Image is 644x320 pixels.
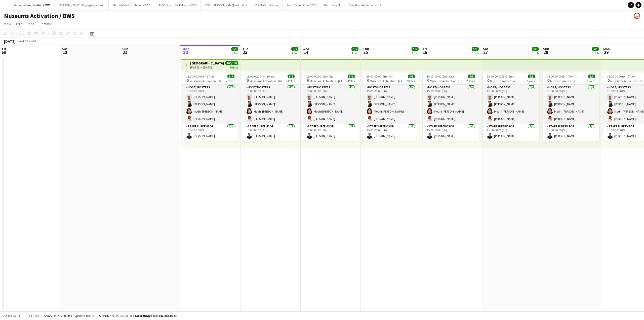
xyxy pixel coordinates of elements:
app-job-card: 15:00-00:00 (9h) (Mon)5/5 Museums Activation - [GEOGRAPHIC_DATA]2 RolesHost/ Hostess4/415:00-00:0... [543,73,599,141]
app-card-role: Host/ Hostess4/415:00-00:00 (9h)[PERSON_NAME][PERSON_NAME]Modhi [PERSON_NAME][PERSON_NAME] [302,85,359,124]
span: Sun [122,47,128,51]
span: 5/5 [288,75,295,78]
span: 2 Roles [527,79,535,83]
span: Edit [16,22,22,26]
span: 2 Roles [226,79,234,83]
div: +03 [31,39,36,43]
span: 5/5 [348,75,355,78]
span: View [4,22,11,26]
span: Museums Activation - [GEOGRAPHIC_DATA] [430,79,466,83]
span: 2 Roles [406,79,415,83]
span: 26 [422,49,427,55]
span: Museums Activation - [GEOGRAPHIC_DATA] [250,79,286,83]
div: 1 Job [412,51,418,55]
span: Sat [62,47,68,51]
span: Sun [543,47,549,51]
div: Salary 91 200.00 SR + Expenses 0.00 SR + Subsistence 15 840.00 SR = [44,314,177,318]
app-job-card: 15:00-00:00 (9h) (Sun)5/5 Museums Activation - [GEOGRAPHIC_DATA]2 RolesHost/ Hostess4/415:00-00:0... [483,73,539,141]
span: Museums Activation - [GEOGRAPHIC_DATA] [550,79,587,83]
span: 15:00-00:00 (9h) (Thu) [306,75,335,78]
span: 29 [602,49,610,55]
app-card-role: Host/ Hostess4/415:00-00:00 (9h)[PERSON_NAME][PERSON_NAME]Modhi [PERSON_NAME][PERSON_NAME] [363,85,419,124]
app-card-role: Host/ Hostess4/415:00-00:00 (9h)[PERSON_NAME][PERSON_NAME]Modhi [PERSON_NAME][PERSON_NAME] [242,85,299,124]
app-card-role: Staff Supervisor1/115:00-00:00 (9h)[PERSON_NAME] [543,124,599,141]
app-job-card: 15:00-00:00 (9h) (Wed)5/5 Museums Activation - [GEOGRAPHIC_DATA]2 RolesHost/ Hostess4/415:00-00:0... [242,73,299,141]
a: Jobs [25,21,36,27]
button: [PERSON_NAME] - Pop up Activation [55,0,109,10]
button: Minted Coins Exhibition - PICO [109,0,155,10]
app-card-role: Host/ Hostess4/415:00-00:00 (9h)[PERSON_NAME][PERSON_NAME]Modhi [PERSON_NAME][PERSON_NAME] [483,85,539,124]
span: Museums Activation - [GEOGRAPHIC_DATA] [189,79,226,83]
span: 15:00-00:00 (9h) (Tue) [607,75,635,78]
div: [DATE] → [DATE] [190,65,224,69]
span: Museums Activation - [GEOGRAPHIC_DATA] [490,79,527,83]
span: Tue [243,47,248,51]
span: Budgeted [8,314,23,318]
span: 22 [182,49,189,55]
h3: [GEOGRAPHIC_DATA] [190,61,224,65]
app-job-card: 15:00-00:00 (9h) (Tue)5/5 Museums Activation - [GEOGRAPHIC_DATA]2 RolesHost/ Hostess4/415:00-00:0... [182,73,238,141]
a: Comms [37,21,53,27]
span: 2 Roles [466,79,475,83]
span: 15:00-00:00 (9h) (Fri) [367,75,393,78]
span: 23 [242,49,248,55]
button: DGCL [PERSON_NAME] Induction [201,0,251,10]
app-card-role: Staff Supervisor1/115:00-00:00 (9h)[PERSON_NAME] [302,124,359,141]
span: 27 [482,49,489,55]
span: 15:00-00:00 (9h) (Sun) [487,75,515,78]
app-card-role: Staff Supervisor1/115:00-00:00 (9h)[PERSON_NAME] [182,124,238,141]
span: 15:00-00:00 (9h) (Wed) [246,75,275,78]
div: 1 Job [532,51,539,55]
span: Sat [483,47,489,51]
a: View [2,21,13,27]
span: 100/100 [225,61,238,65]
app-job-card: 15:00-00:00 (9h) (Sat)5/5 Museums Activation - [GEOGRAPHIC_DATA]2 RolesHost/ Hostess4/415:00-00:0... [423,73,479,141]
span: Comms [39,22,51,26]
div: [DATE] [4,39,16,44]
span: 5/5 [351,47,358,51]
span: All jobs [28,314,40,318]
span: 5/5 [588,75,595,78]
div: 1 Job [231,51,238,55]
div: 20 jobs [230,65,238,69]
span: Fri [423,47,427,51]
span: Jobs [27,22,34,26]
span: Museums Activation - [GEOGRAPHIC_DATA] [310,79,346,83]
app-card-role: Staff Supervisor1/115:00-00:00 (9h)[PERSON_NAME] [363,124,419,141]
span: 15:00-00:00 (9h) (Tue) [186,75,214,78]
button: Museums Activation / BWS [10,0,55,10]
app-card-role: Staff Supervisor1/115:00-00:00 (9h)[PERSON_NAME] [242,124,299,141]
span: Week 38 [17,39,29,43]
span: 2 Roles [346,79,355,83]
span: 20 [61,49,68,55]
span: Total Budgeted 107 040.00 SR [134,314,177,318]
span: 21 [122,49,128,55]
app-job-card: 15:00-00:00 (9h) (Fri)5/5 Museums Activation - [GEOGRAPHIC_DATA]2 RolesHost/ Hostess4/415:00-00:0... [363,73,419,141]
div: 1 Job [292,51,298,55]
span: Fri [2,47,6,51]
span: 5/5 [227,75,234,78]
app-card-role: Staff Supervisor1/115:00-00:00 (9h)[PERSON_NAME] [423,124,479,141]
app-card-role: Host/ Hostess4/415:00-00:00 (9h)[PERSON_NAME][PERSON_NAME]Modhi [PERSON_NAME][PERSON_NAME] [423,85,479,124]
span: 5/5 [528,75,535,78]
span: 25 [362,49,369,55]
span: 5/5 [291,47,298,51]
button: EventLab Recruiter [345,0,377,10]
span: 15:00-00:00 (9h) (Mon) [547,75,575,78]
button: Saudi Event Show 2025 [283,0,320,10]
button: Budgeted [3,313,23,319]
span: Wed [303,47,309,51]
span: 5/5 [408,75,415,78]
button: Recruiters EL [320,0,345,10]
span: 5/5 [592,47,599,51]
app-job-card: 15:00-00:00 (9h) (Thu)5/5 Museums Activation - [GEOGRAPHIC_DATA]2 RolesHost/ Hostess4/415:00-00:0... [302,73,359,141]
app-user-avatar: Salman AlQurni [634,13,640,19]
span: 5/5 [532,47,539,51]
span: 5/5 [472,47,479,51]
span: 19 [1,49,6,55]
